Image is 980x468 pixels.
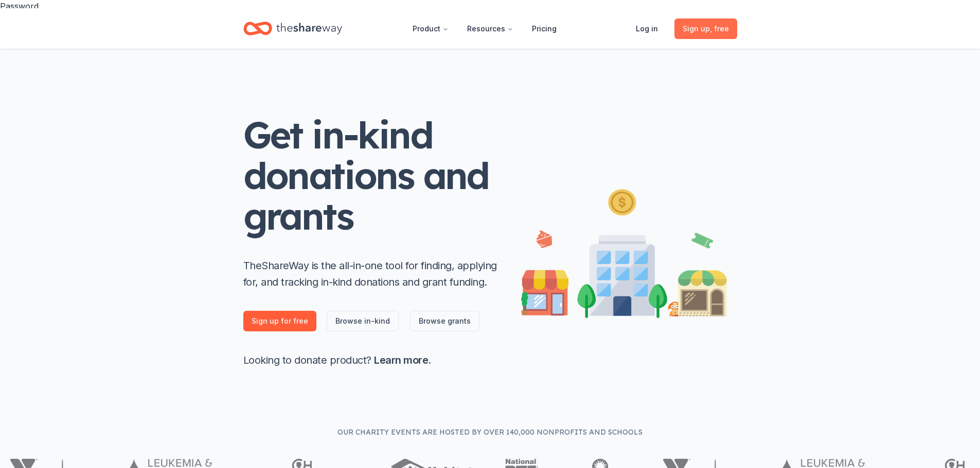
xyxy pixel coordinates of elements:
h1: Get in-kind donations and grants [243,115,501,237]
a: Sign up, free [674,18,737,39]
img: Illustration for landing page [521,185,727,318]
nav: Main [404,16,565,41]
button: Product [404,18,457,39]
a: Browse grants [410,311,479,331]
button: Resources [459,18,522,39]
a: Learn more [374,354,428,366]
a: Sign up for free [243,311,316,331]
a: Pricing [524,18,565,39]
span: Sign up [683,23,729,35]
p: Looking to donate product? . [243,352,501,368]
a: Browse in-kind [327,311,399,331]
p: TheShareWay is the all-in-one tool for finding, applying for, and tracking in-kind donations and ... [243,257,501,290]
span: , free [710,24,729,33]
a: Home [243,16,342,41]
a: Log in [628,18,666,39]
